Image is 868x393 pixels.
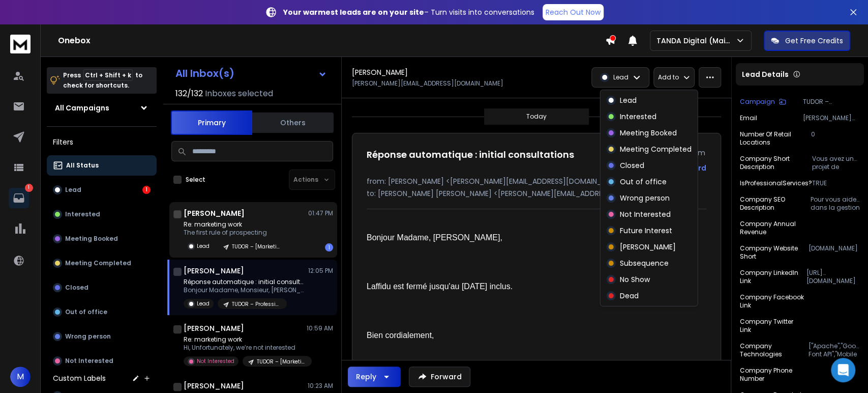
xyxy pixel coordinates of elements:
[809,342,860,358] p: ["Apache","Google Font API","Mobile Friendly","[DOMAIN_NAME]"]
[10,367,31,387] span: M
[197,300,209,307] p: Lead
[620,128,677,138] p: Meeting Booked
[352,79,503,88] p: [PERSON_NAME][EMAIL_ADDRESS][DOMAIN_NAME]
[283,7,424,17] strong: Your warmest leads are on your site
[742,69,789,79] p: Lead Details
[367,188,706,199] p: to: [PERSON_NAME] [PERSON_NAME] <[PERSON_NAME][EMAIL_ADDRESS][DOMAIN_NAME]>
[367,176,706,186] p: from: [PERSON_NAME] <[PERSON_NAME][EMAIL_ADDRESS][DOMAIN_NAME]>
[803,114,860,122] p: [PERSON_NAME][EMAIL_ADDRESS][DOMAIN_NAME]
[184,278,306,286] p: Réponse automatique : initial consultations
[10,35,31,53] img: logo
[184,323,244,333] h1: [PERSON_NAME]
[620,144,692,154] p: Meeting Completed
[812,155,860,171] p: Vous avez un projet de création de société ou possédez une entreprise déjà établie ? Nous sommes ...
[65,308,107,316] p: Out of office
[803,98,860,106] p: TUDOR – Professional Services | [GEOGRAPHIC_DATA] | 1-10
[307,324,333,332] p: 10:59 AM
[184,220,287,229] p: Re: marketing work
[186,176,205,184] label: Select
[740,269,806,285] p: Company LinkedIn Link
[356,372,376,382] div: Reply
[740,342,809,358] p: Company Technologies
[65,186,81,194] p: Lead
[620,95,637,105] p: Lead
[740,293,809,310] p: Company Facebook Link
[740,114,757,122] p: Email
[811,195,860,212] p: Pour vous aider dans la gestion de votre société, Laffargue Fiduciaire à [PERSON_NAME][GEOGRAPHIC...
[546,7,601,17] p: Reach Out Now
[806,269,860,285] p: [URL][DOMAIN_NAME]
[620,209,671,219] p: Not Interested
[740,195,811,212] p: Company SEO Description
[812,179,860,187] p: TRUE
[175,68,234,78] h1: All Inbox(s)
[740,179,812,187] p: isProfessionalServices?
[257,358,306,366] p: TUDOR – [Marketing] – EU – 1-10
[308,267,333,275] p: 12:05 PM
[232,243,281,250] p: TUDOR – [Marketing] – NA – 11-200
[53,373,106,383] h3: Custom Labels
[197,357,234,365] p: Not Interested
[283,7,534,17] p: – Turn visits into conversations
[171,110,252,135] button: Primary
[352,67,408,77] h1: [PERSON_NAME]
[620,291,639,301] p: Dead
[367,233,502,242] span: Bonjour Madame, [PERSON_NAME],
[620,258,669,268] p: Subsequence
[740,244,809,261] p: Company Website Short
[409,367,470,387] button: Forward
[740,367,810,383] p: Company Phone Number
[47,135,157,149] h3: Filters
[308,382,333,390] p: 10:23 AM
[620,274,650,285] p: No Show
[740,155,812,171] p: Company Short Description
[809,244,860,261] p: [DOMAIN_NAME]
[184,229,287,237] p: The first rule of prospecting
[184,335,306,344] p: Re: marketing work
[58,35,605,47] h1: Onebox
[831,358,855,382] div: Open Intercom Messenger
[325,243,333,251] div: 1
[740,130,811,147] p: Number of Retail Locations
[620,160,644,171] p: Closed
[367,148,574,162] h1: Réponse automatique : initial consultations
[308,209,333,217] p: 01:47 PM
[63,70,142,91] p: Press to check for shortcuts.
[367,282,513,291] span: Laffidu est fermé jusqu'au [DATE] inclus.
[785,36,843,46] p: Get Free Credits
[175,88,203,100] span: 132 / 132
[65,235,118,243] p: Meeting Booked
[142,186,151,194] div: 1
[613,73,628,81] p: Lead
[65,259,131,267] p: Meeting Completed
[740,220,812,236] p: Company Annual Revenue
[184,381,244,391] h1: [PERSON_NAME]
[811,130,860,147] p: 0
[620,242,676,252] p: [PERSON_NAME]
[65,357,113,365] p: Not Interested
[184,286,306,294] p: Bonjour Madame, Monsieur, [PERSON_NAME] est
[65,332,111,341] p: Wrong person
[740,98,775,106] p: Campaign
[55,103,109,113] h1: All Campaigns
[658,73,679,81] p: Add to
[620,177,667,187] p: Out of office
[184,208,245,218] h1: [PERSON_NAME]
[620,226,672,236] p: Future Interest
[620,193,670,203] p: Wrong person
[740,318,804,334] p: Company Twitter Link
[656,36,735,46] p: TANDA Digital (Main)
[184,344,306,352] p: Hi, Unfortunately, we’re not interested
[65,210,100,218] p: Interested
[620,111,656,122] p: Interested
[66,161,99,170] p: All Status
[205,88,273,100] h3: Inboxes selected
[184,266,244,276] h1: [PERSON_NAME]
[25,184,33,192] p: 1
[65,284,88,292] p: Closed
[197,242,209,250] p: Lead
[526,113,547,121] p: Today
[83,69,133,81] span: Ctrl + Shift + k
[252,111,334,134] button: Others
[232,300,281,308] p: TUDOR – Professional Services | [GEOGRAPHIC_DATA] | 1-10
